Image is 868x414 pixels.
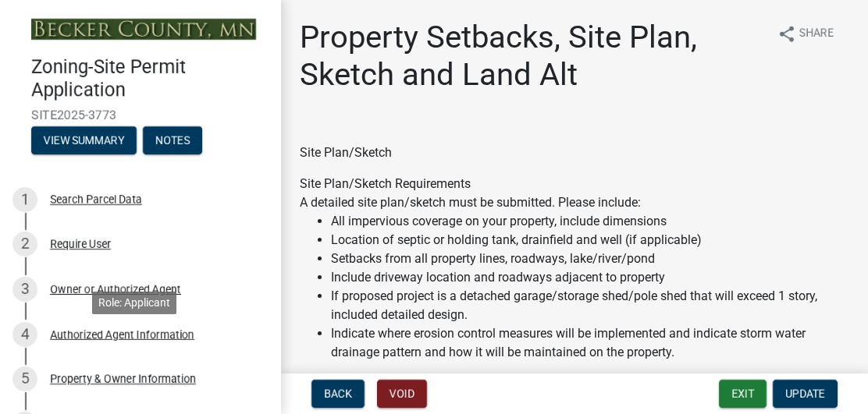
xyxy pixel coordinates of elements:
[143,135,202,147] wm-modal-confirm: Notes
[92,292,176,314] div: Role: Applicant
[12,277,37,302] div: 3
[31,56,269,101] h4: Zoning-Site Permit Application
[773,380,838,408] button: Update
[765,19,846,49] button: shareShare
[50,373,196,384] div: Property & Owner Information
[719,380,767,408] button: Exit
[799,25,834,44] span: Share
[31,108,250,122] span: SITE2025-3773
[12,187,37,212] div: 1
[143,126,202,154] button: Notes
[331,268,849,287] li: Include driveway location and roadways adjacent to property
[331,249,849,268] li: Setbacks from all property lines, roadways, lake/river/pond
[331,324,849,362] li: Indicate where erosion control measures will be implemented and indicate storm water drainage pat...
[31,135,137,147] wm-modal-confirm: Summary
[331,287,849,324] li: If proposed project is a detached garage/storage shed/pole shed that will exceed 1 story, include...
[331,231,849,249] li: Location of septic or holding tank, drainfield and well (if applicable)
[50,239,111,249] div: Require User
[324,387,352,400] span: Back
[300,193,849,362] div: A detailed site plan/sketch must be submitted. Please include:
[50,329,194,340] div: Authorized Agent Information
[31,126,137,154] button: View Summary
[31,19,256,40] img: Becker County, Minnesota
[300,143,849,162] div: Site Plan/Sketch
[785,387,825,400] span: Update
[777,25,796,44] i: share
[12,366,37,391] div: 5
[311,380,365,408] button: Back
[300,19,765,94] h1: Property Setbacks, Site Plan, Sketch and Land Alt
[12,232,37,257] div: 2
[300,175,849,412] div: Site Plan/Sketch Requirements
[50,284,181,295] div: Owner or Authorized Agent
[12,322,37,347] div: 4
[331,212,849,231] li: All impervious coverage on your property, include dimensions
[377,380,427,408] button: Void
[50,194,142,205] div: Search Parcel Data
